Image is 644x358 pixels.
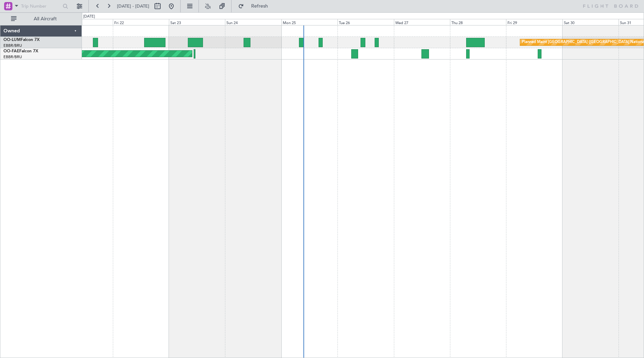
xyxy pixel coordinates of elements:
div: Thu 28 [450,19,506,25]
div: Fri 22 [113,19,169,25]
div: Sun 24 [225,19,281,25]
div: Mon 25 [281,19,337,25]
input: Trip Number [21,1,61,11]
div: Sat 30 [562,19,619,25]
div: Thu 21 [56,19,112,25]
span: OO-FAE [3,49,19,53]
a: OO-FAEFalcon 7X [3,49,38,53]
a: EBBR/BRU [3,43,22,48]
a: EBBR/BRU [3,54,22,60]
div: [DATE] [83,14,95,20]
button: All Aircraft [8,13,75,24]
div: Tue 26 [337,19,394,25]
div: Fri 29 [506,19,562,25]
span: OO-LUM [3,38,21,42]
span: All Aircraft [18,17,73,21]
div: Sat 23 [169,19,225,25]
a: OO-LUMFalcon 7X [3,38,40,42]
span: Refresh [245,4,274,9]
div: Wed 27 [394,19,450,25]
button: Refresh [235,1,276,12]
span: [DATE] - [DATE] [117,3,149,9]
